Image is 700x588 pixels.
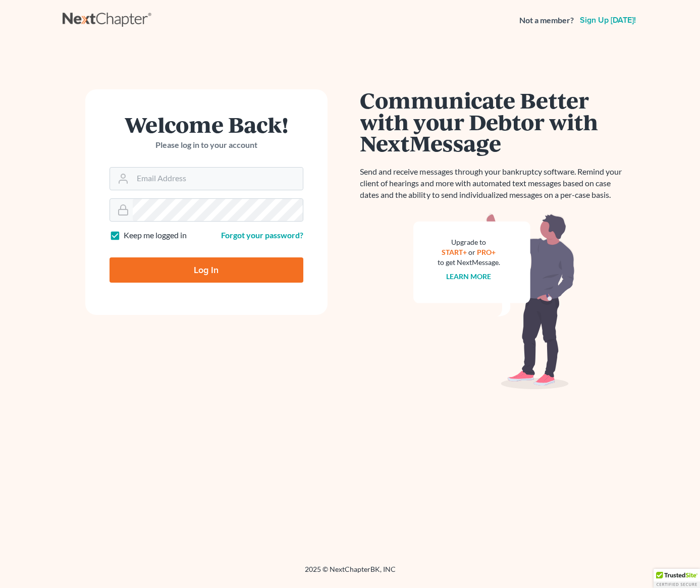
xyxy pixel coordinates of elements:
img: nextmessage_bg-59042aed3d76b12b5cd301f8e5b87938c9018125f34e5fa2b7a6b67550977c72.svg [413,213,575,390]
a: Sign up [DATE]! [578,16,638,24]
input: Email Address [133,168,303,190]
input: Log In [110,257,303,283]
div: TrustedSite Certified [654,569,700,588]
div: 2025 © NextChapterBK, INC [63,564,638,582]
p: Send and receive messages through your bankruptcy software. Remind your client of hearings and mo... [360,166,628,201]
h1: Communicate Better with your Debtor with NextMessage [360,89,628,154]
div: Upgrade to [438,237,500,247]
span: or [468,248,475,256]
h1: Welcome Back! [110,114,303,135]
a: Learn more [446,272,491,281]
a: Forgot your password? [221,230,303,240]
div: to get NextMessage. [438,257,500,268]
strong: Not a member? [519,15,574,26]
label: Keep me logged in [124,230,187,241]
a: PRO+ [477,248,496,256]
p: Please log in to your account [110,139,303,151]
a: START+ [442,248,467,256]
